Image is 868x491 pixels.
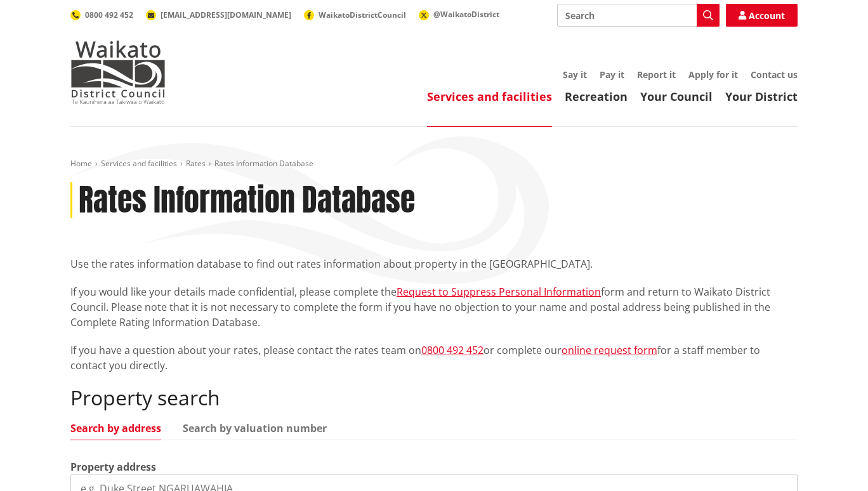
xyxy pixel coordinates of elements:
a: Contact us [751,69,798,81]
p: If you would like your details made confidential, please complete the form and return to Waikato ... [70,284,798,330]
a: WaikatoDistrictCouncil [304,10,406,20]
a: Search by address [70,423,161,433]
a: @WaikatoDistrict [419,9,499,20]
span: [EMAIL_ADDRESS][DOMAIN_NAME] [161,10,291,20]
span: @WaikatoDistrict [433,9,499,20]
label: Property address [70,459,156,475]
span: WaikatoDistrictCouncil [319,10,406,20]
a: Say it [563,69,587,81]
h2: Property search [70,386,798,410]
a: Apply for it [688,69,738,81]
a: Your District [725,89,798,104]
a: Your Council [640,89,713,104]
a: 0800 492 452 [70,10,133,20]
a: Report it [637,69,676,81]
a: 0800 492 452 [421,343,483,357]
a: Search by valuation number [183,423,327,433]
a: Account [726,4,798,27]
span: 0800 492 452 [85,10,133,20]
a: Services and facilities [427,89,552,104]
a: Services and facilities [101,158,177,169]
a: [EMAIL_ADDRESS][DOMAIN_NAME] [146,10,291,20]
p: If you have a question about your rates, please contact the rates team on or complete our for a s... [70,343,798,373]
input: Search input [557,4,720,27]
a: Home [70,158,92,169]
nav: breadcrumb [70,159,798,169]
h1: Rates Information Database [79,182,415,219]
a: Request to Suppress Personal Information [397,285,601,299]
a: Recreation [565,89,628,104]
img: Waikato District Council - Te Kaunihera aa Takiwaa o Waikato [70,41,166,104]
a: Rates [186,158,206,169]
a: Pay it [600,69,624,81]
span: Rates Information Database [214,158,313,169]
p: Use the rates information database to find out rates information about property in the [GEOGRAPHI... [70,256,798,272]
a: online request form [562,343,657,357]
